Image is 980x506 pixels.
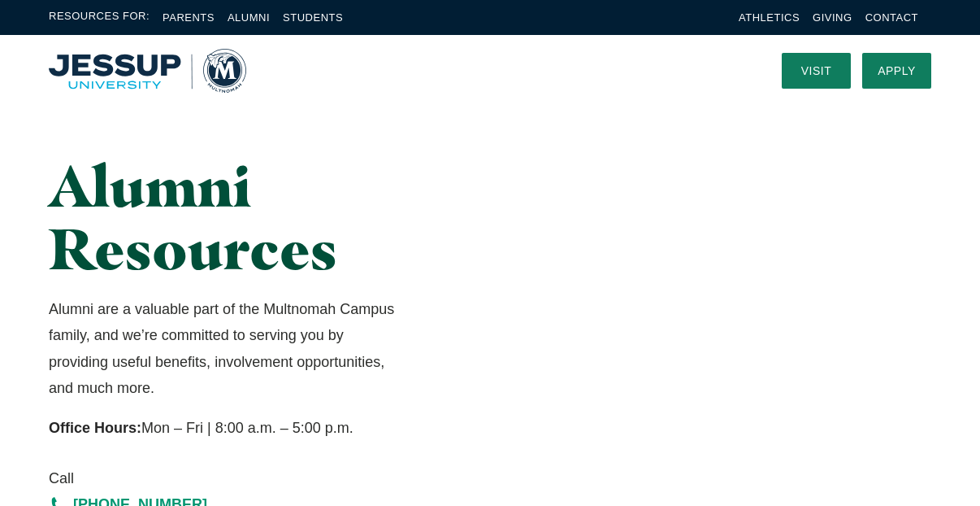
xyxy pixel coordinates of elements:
a: Giving [813,11,852,24]
strong: Office Hours: [49,420,141,436]
a: Students [283,11,343,24]
img: Multnomah University Logo [49,49,246,93]
span: Resources For: [49,8,150,27]
a: Home [49,49,246,93]
p: Mon – Fri | 8:00 a.m. – 5:00 p.m. [49,415,399,441]
a: Alumni [228,11,270,24]
p: Alumni are a valuable part of the Multnomah Campus family, and we’re committed to serving you by ... [49,296,399,402]
a: Contact [865,11,918,24]
a: Athletics [739,11,800,24]
img: Two Graduates Laughing [462,155,931,426]
a: Apply [862,53,931,89]
a: Visit [782,53,851,89]
a: Parents [163,11,215,24]
span: Call [49,465,399,491]
h1: Alumni Resources [49,155,399,280]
